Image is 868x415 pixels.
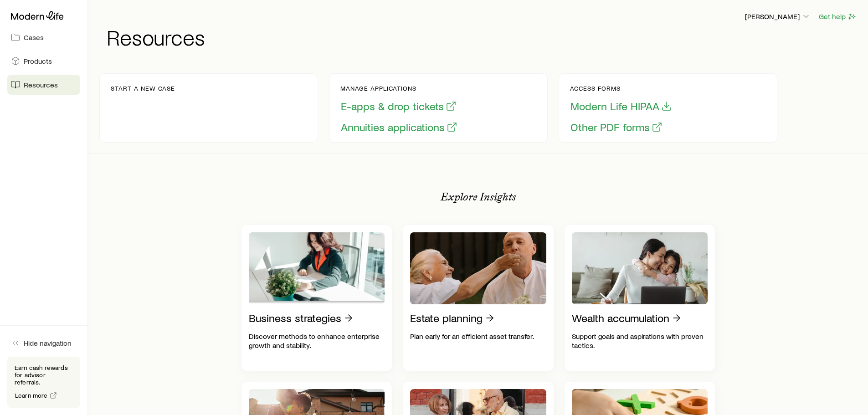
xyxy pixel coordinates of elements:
p: Explore Insights [441,190,516,203]
button: Hide navigation [7,333,80,353]
p: Support goals and aspirations with proven tactics. [572,332,708,350]
button: [PERSON_NAME] [745,11,811,22]
a: Cases [7,27,80,47]
span: Products [24,56,52,66]
span: Cases [24,33,44,42]
button: Other PDF forms [570,120,663,134]
img: Wealth accumulation [572,232,708,304]
span: Learn more [15,392,48,399]
a: Products [7,51,80,71]
span: Hide navigation [24,338,72,348]
img: Estate planning [410,232,546,304]
button: Modern Life HIPAA [570,99,673,113]
img: Business strategies [249,232,385,304]
button: Annuities applications [340,120,458,134]
p: Wealth accumulation [572,312,669,324]
h1: Resources [107,26,857,48]
a: Estate planningPlan early for an efficient asset transfer. [403,225,554,371]
div: Earn cash rewards for advisor referrals.Learn more [7,357,80,408]
button: Get help [818,11,857,22]
p: Start a new case [111,85,175,92]
p: [PERSON_NAME] [745,12,811,21]
a: Resources [7,75,80,95]
a: Wealth accumulationSupport goals and aspirations with proven tactics. [565,225,715,371]
p: Estate planning [410,312,483,324]
p: Earn cash rewards for advisor referrals. [15,364,73,386]
span: Resources [24,80,58,89]
a: Business strategiesDiscover methods to enhance enterprise growth and stability. [241,225,392,371]
p: Access forms [570,85,673,92]
p: Business strategies [249,312,341,324]
p: Manage applications [340,85,458,92]
p: Plan early for an efficient asset transfer. [410,332,546,341]
button: E-apps & drop tickets [340,99,457,113]
p: Discover methods to enhance enterprise growth and stability. [249,332,385,350]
